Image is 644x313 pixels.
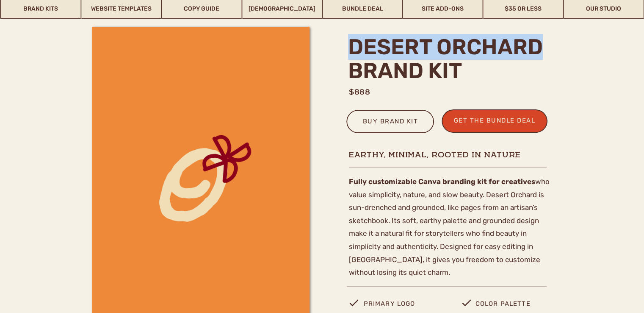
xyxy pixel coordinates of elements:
b: Fully customizable Canva branding kit for creatives [349,177,535,186]
a: buy brand kit [357,116,425,130]
h2: Earthy, minimal, rooted in nature [348,149,550,160]
p: who value simplicity, nature, and slow beauty. Desert Orchard is sun-drenched and grounded, like ... [349,175,553,277]
a: get the bundle deal [450,115,540,129]
h1: $888 [349,87,394,97]
h1: desert orchard brand kit [348,35,553,86]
